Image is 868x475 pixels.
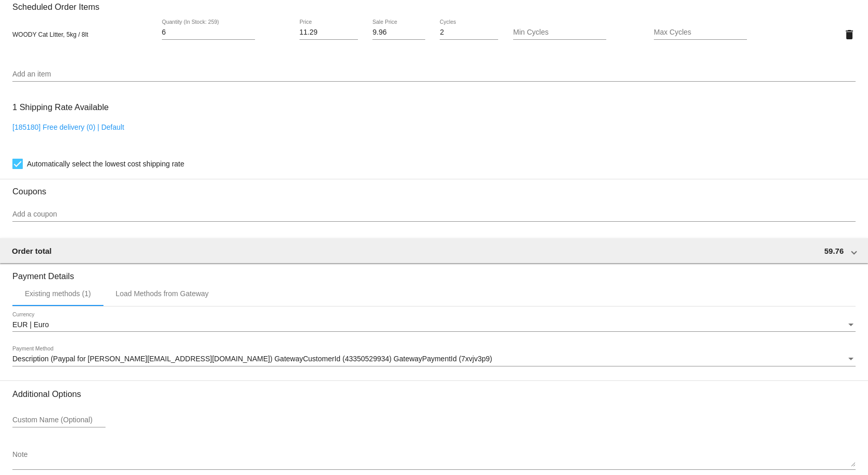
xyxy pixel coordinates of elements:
[116,289,209,298] div: Load Methods from Gateway
[824,247,844,255] span: 59.76
[654,28,747,37] input: Max Cycles
[440,28,498,37] input: Cycles
[12,70,856,79] input: Add an item
[12,416,106,424] input: Custom Name (Optional)
[12,96,109,118] h3: 1 Shipping Rate Available
[27,158,184,170] span: Automatically select the lowest cost shipping rate
[12,31,88,38] span: WOODY Cat Litter, 5kg / 8lt
[843,28,856,41] mat-icon: delete
[12,264,856,281] h3: Payment Details
[25,289,91,298] div: Existing methods (1)
[372,28,425,37] input: Sale Price
[12,247,52,255] span: Order total
[300,28,358,37] input: Price
[12,321,856,329] mat-select: Currency
[12,320,49,329] span: EUR | Euro
[12,210,856,219] input: Add a coupon
[12,389,856,399] h3: Additional Options
[162,28,255,37] input: Quantity (In Stock: 259)
[12,355,856,363] mat-select: Payment Method
[12,179,856,196] h3: Coupons
[12,123,124,131] a: [185180] Free delivery (0) | Default
[513,28,606,37] input: Min Cycles
[12,355,492,363] span: Description (Paypal for [PERSON_NAME][EMAIL_ADDRESS][DOMAIN_NAME]) GatewayCustomerId (43350529934...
